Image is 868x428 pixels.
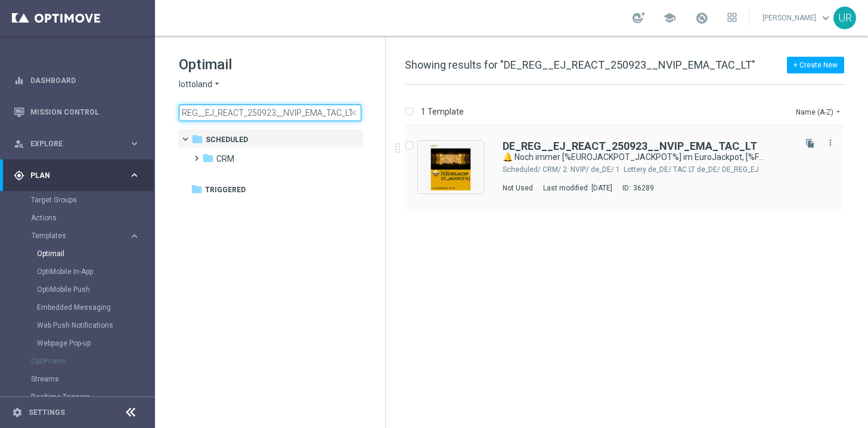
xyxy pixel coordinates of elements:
[633,183,654,193] div: 36289
[503,152,765,163] a: 🔔 Noch immer [%EUROJACKPOT_JACKPOT%] im EuroJackpot, [%FIRST_NAME%]
[37,334,154,352] div: Webpage Pop-up
[30,140,129,147] span: Explore
[503,183,533,193] div: Not Used
[617,183,654,193] div: ID:
[129,230,140,242] i: keyboard_arrow_right
[13,76,141,85] button: equalizer Dashboard
[421,144,480,190] img: 36289.jpeg
[30,96,140,128] a: Mission Control
[30,64,140,96] a: Dashboard
[826,138,835,147] i: more_vert
[393,126,866,208] div: Press SPACE to select this row.
[14,138,24,149] i: person_search
[30,172,129,179] span: Plan
[663,11,676,24] span: school
[14,138,129,149] div: Explore
[538,183,617,193] div: Last modified: [DATE]
[14,170,24,181] i: gps_fixed
[179,55,361,74] h1: Optimail
[37,338,124,348] a: Webpage Pop-up
[31,213,124,223] a: Actions
[191,133,203,145] i: folder
[37,321,124,330] a: Web Push Notifications
[31,388,154,406] div: Realtime Triggers
[349,108,358,118] span: close
[405,58,755,71] span: Showing results for "DE_REG__EJ_REACT_250923__NVIP_EMA_TAC_LT"
[31,352,154,370] div: OptiPromo
[37,303,124,312] a: Embedded Messaging
[31,231,141,241] button: Templates keyboard_arrow_right
[37,267,124,276] a: OptiMobile In-App
[13,139,141,149] button: person_search Explore keyboard_arrow_right
[37,285,124,294] a: OptiMobile Push
[206,134,248,145] span: Scheduled
[129,170,140,181] i: keyboard_arrow_right
[14,170,129,181] div: Plan
[802,136,818,151] button: file_copy
[37,245,154,263] div: Optimail
[32,232,117,239] span: Templates
[31,374,124,384] a: Streams
[805,138,815,148] i: file_copy
[202,152,214,164] i: folder
[216,153,234,164] span: CRM
[795,104,844,119] button: Name (A-Z)arrow_drop_down
[503,141,757,152] a: DE_REG__EJ_REACT_250923__NVIP_EMA_TAC_LT
[31,209,154,227] div: Actions
[29,409,65,416] a: Settings
[787,57,844,73] button: + Create New
[37,263,154,281] div: OptiMobile In-App
[14,75,24,86] i: equalizer
[129,138,140,149] i: keyboard_arrow_right
[212,79,222,90] i: arrow_drop_down
[503,152,793,163] div: 🔔 Noch immer [%EUROJACKPOT_JACKPOT%] im EuroJackpot, [%FIRST_NAME%]
[37,249,124,258] a: Optimail
[31,370,154,388] div: Streams
[179,79,222,90] button: lottoland arrow_drop_down
[32,232,129,239] div: Templates
[503,140,757,152] b: DE_REG__EJ_REACT_250923__NVIP_EMA_TAC_LT
[31,195,124,205] a: Target Groups
[31,191,154,209] div: Target Groups
[191,183,203,195] i: folder
[179,104,361,121] input: Search Template
[761,9,833,27] a: [PERSON_NAME]keyboard_arrow_down
[205,184,246,195] span: Triggered
[13,107,141,117] button: Mission Control
[14,64,140,96] div: Dashboard
[14,96,140,128] div: Mission Control
[13,171,141,180] button: gps_fixed Plan keyboard_arrow_right
[833,107,843,116] i: arrow_drop_down
[824,136,836,150] button: more_vert
[37,316,154,334] div: Web Push Notifications
[542,165,793,174] div: Scheduled/CRM/2. NVIP/de_DE/1. Lottery de_DE/TAC LT de_DE/DE_REG_EJ
[37,298,154,316] div: Embedded Messaging
[37,281,154,298] div: OptiMobile Push
[833,7,856,29] div: UR
[179,79,212,90] span: lottoland
[31,392,124,402] a: Realtime Triggers
[421,106,464,117] p: 1 Template
[503,165,541,174] div: Scheduled/
[31,227,154,352] div: Templates
[819,11,832,24] span: keyboard_arrow_down
[12,407,23,418] i: settings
